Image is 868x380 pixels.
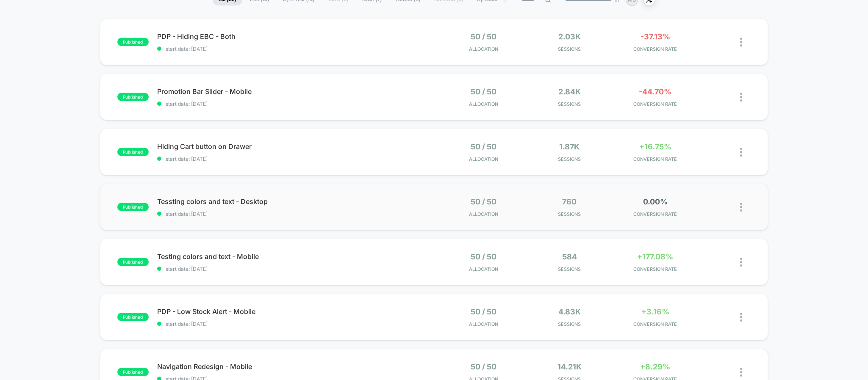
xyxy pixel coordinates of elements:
[469,156,498,162] span: Allocation
[614,46,696,52] span: CONVERSION RATE
[614,211,696,217] span: CONVERSION RATE
[529,46,610,52] span: Sessions
[157,142,434,151] span: Hiding Cart button on Drawer
[157,87,434,96] span: Promotion Bar Slider - Mobile
[157,307,434,316] span: PDP - Low Stock Alert - Mobile
[471,252,496,261] span: 50 / 50
[469,211,498,217] span: Allocation
[117,203,149,211] span: published
[471,32,496,41] span: 50 / 50
[529,211,610,217] span: Sessions
[157,101,434,107] span: start date: [DATE]
[529,101,610,107] span: Sessions
[471,307,496,316] span: 50 / 50
[639,142,671,151] span: +16.75%
[157,32,434,41] span: PDP - Hiding EBC - Both
[641,32,670,41] span: -37.13%
[529,156,610,162] span: Sessions
[740,368,742,377] img: close
[117,38,149,46] span: published
[558,307,581,316] span: 4.83k
[471,142,496,151] span: 50 / 50
[639,87,671,96] span: -44.70%
[529,266,610,272] span: Sessions
[614,101,696,107] span: CONVERSION RATE
[559,142,580,151] span: 1.87k
[471,87,496,96] span: 50 / 50
[469,101,498,107] span: Allocation
[157,46,434,52] span: start date: [DATE]
[614,156,696,162] span: CONVERSION RATE
[740,203,742,212] img: close
[469,266,498,272] span: Allocation
[471,362,496,371] span: 50 / 50
[562,252,577,261] span: 584
[641,307,669,316] span: +3.16%
[557,362,582,371] span: 14.21k
[740,93,742,102] img: close
[157,266,434,272] span: start date: [DATE]
[558,32,581,41] span: 2.03k
[157,321,434,327] span: start date: [DATE]
[558,87,581,96] span: 2.84k
[643,197,668,206] span: 0.00%
[117,258,149,266] span: published
[529,321,610,327] span: Sessions
[157,252,434,261] span: Testing colors and text - Mobile
[471,197,496,206] span: 50 / 50
[740,313,742,322] img: close
[157,197,434,206] span: Tessting colors and text - Desktop
[469,46,498,52] span: Allocation
[562,197,577,206] span: 760
[117,93,149,101] span: published
[740,148,742,157] img: close
[157,156,434,162] span: start date: [DATE]
[740,258,742,267] img: close
[637,252,673,261] span: +177.08%
[614,266,696,272] span: CONVERSION RATE
[157,211,434,217] span: start date: [DATE]
[614,321,696,327] span: CONVERSION RATE
[117,313,149,321] span: published
[640,362,670,371] span: +8.29%
[117,368,149,376] span: published
[740,38,742,47] img: close
[469,321,498,327] span: Allocation
[157,362,434,371] span: Navigation Redesign - Mobile
[117,148,149,156] span: published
